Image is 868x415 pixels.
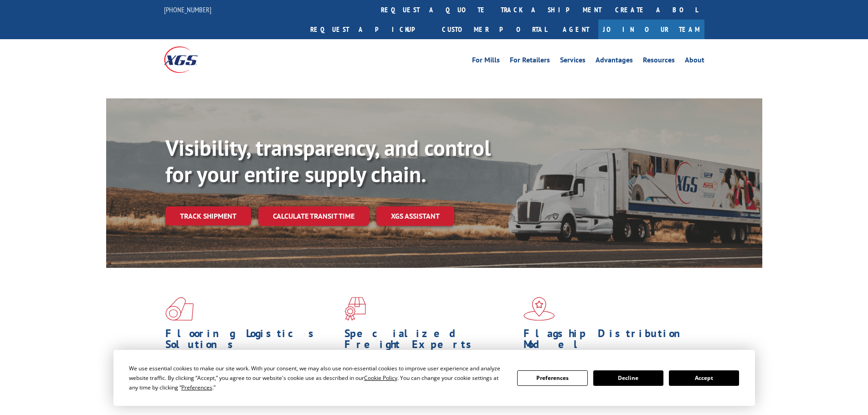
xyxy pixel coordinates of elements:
[560,56,586,67] a: Services
[510,56,550,67] a: For Retailers
[685,56,704,67] a: About
[517,370,587,386] button: Preferences
[181,384,212,391] span: Preferences
[643,56,675,67] a: Resources
[113,350,755,406] div: Cookie Consent Prompt
[165,133,491,188] b: Visibility, transparency, and control for your entire supply chain.
[596,56,633,67] a: Advantages
[364,374,397,382] span: Cookie Policy
[376,206,454,226] a: XGS ASSISTANT
[303,20,435,39] a: Request a pickup
[165,328,338,354] h1: Flooring Logistics Solutions
[524,328,696,354] h1: Flagship Distribution Model
[165,206,251,225] a: Track shipment
[598,20,704,39] a: Join Our Team
[258,206,369,226] a: Calculate transit time
[344,328,517,354] h1: Specialized Freight Experts
[165,297,194,321] img: xgs-icon-total-supply-chain-intelligence-red
[344,297,366,321] img: xgs-icon-focused-on-flooring-red
[669,370,739,386] button: Accept
[435,20,554,39] a: Customer Portal
[164,5,211,14] a: [PHONE_NUMBER]
[554,20,598,39] a: Agent
[593,370,663,386] button: Decline
[472,56,500,67] a: For Mills
[129,364,506,392] div: We use essential cookies to make our site work. With your consent, we may also use non-essential ...
[524,297,555,321] img: xgs-icon-flagship-distribution-model-red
